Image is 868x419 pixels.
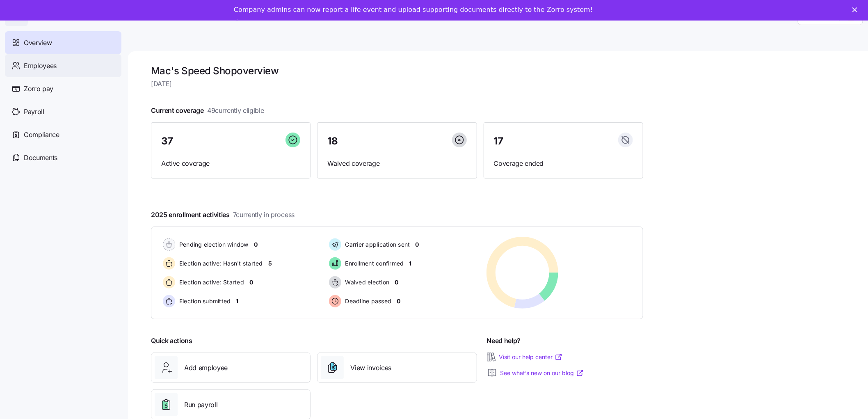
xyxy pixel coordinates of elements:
[350,363,391,373] span: View invoices
[234,19,285,28] a: Take a tour
[494,136,503,146] span: 17
[487,336,521,346] span: Need help?
[24,84,53,94] span: Zorro pay
[5,54,121,77] a: Employees
[24,107,44,117] span: Payroll
[397,297,400,305] span: 0
[236,297,239,305] span: 1
[852,7,861,12] div: Close
[177,259,263,268] span: Election active: Hasn't started
[151,79,643,89] span: [DATE]
[161,158,300,169] span: Active coverage
[343,240,410,249] span: Carrier application sent
[234,6,593,14] div: Company admins can now report a life event and upload supporting documents directly to the Zorro ...
[343,297,392,305] span: Deadline passed
[395,278,398,286] span: 0
[327,136,338,146] span: 18
[343,278,390,286] span: Waived election
[177,240,249,249] span: Pending election window
[177,278,244,286] span: Election active: Started
[254,240,258,249] span: 0
[249,278,253,286] span: 0
[268,259,272,268] span: 5
[24,153,57,163] span: Documents
[151,105,264,116] span: Current coverage
[24,130,59,140] span: Compliance
[327,158,466,169] span: Waived coverage
[5,31,121,54] a: Overview
[416,240,419,249] span: 0
[184,400,217,410] span: Run payroll
[5,100,121,123] a: Payroll
[409,259,412,268] span: 1
[499,353,563,361] a: Visit our help center
[24,38,52,48] span: Overview
[494,158,633,169] span: Coverage ended
[500,369,584,377] a: See what’s new on our blog
[184,363,228,373] span: Add employee
[24,61,57,71] span: Employees
[5,123,121,146] a: Compliance
[233,210,295,220] span: 7 currently in process
[161,136,173,146] span: 37
[151,64,643,77] h1: Mac's Speed Shop overview
[5,146,121,169] a: Documents
[177,297,231,305] span: Election submitted
[151,336,192,346] span: Quick actions
[343,259,404,268] span: Enrollment confirmed
[207,105,264,116] span: 49 currently eligible
[151,210,295,220] span: 2025 enrollment activities
[5,77,121,100] a: Zorro pay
